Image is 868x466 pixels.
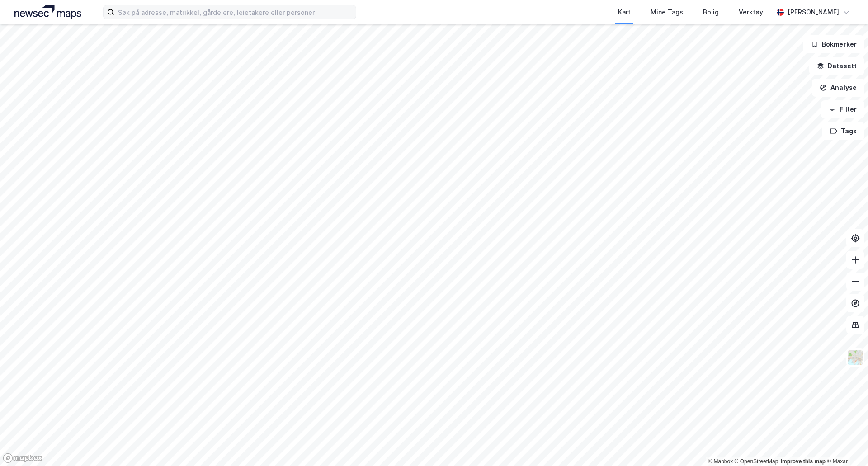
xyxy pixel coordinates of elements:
[618,7,631,18] div: Kart
[703,7,719,18] div: Bolig
[708,458,733,465] a: Mapbox
[803,35,864,53] button: Bokmerker
[781,458,826,465] a: Improve this map
[847,349,864,366] img: Z
[821,100,864,118] button: Filter
[822,122,864,140] button: Tags
[651,7,683,18] div: Mine Tags
[14,5,81,19] img: logo.a4113a55bc3d86da70a041830d287a7e.svg
[823,423,868,466] div: Kontrollprogram for chat
[3,453,42,463] a: Mapbox homepage
[809,57,864,75] button: Datasett
[114,5,356,19] input: Søk på adresse, matrikkel, gårdeiere, leietakere eller personer
[788,7,839,18] div: [PERSON_NAME]
[823,423,868,466] iframe: Chat Widget
[739,7,763,18] div: Verktøy
[735,458,778,465] a: OpenStreetMap
[812,79,864,97] button: Analyse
